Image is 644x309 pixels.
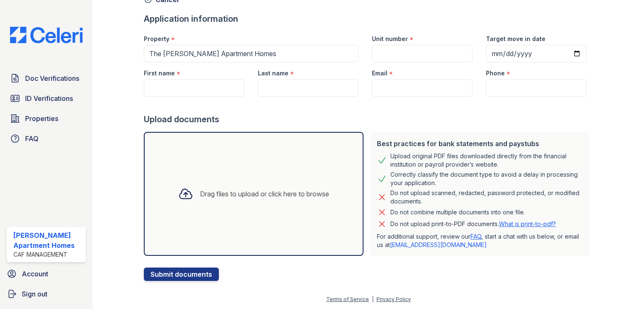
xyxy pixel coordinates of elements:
div: Do not upload scanned, redacted, password protected, or modified documents. [390,189,583,206]
p: Do not upload print-to-PDF documents. [390,220,556,228]
a: What is print-to-pdf? [499,220,556,227]
a: Privacy Policy [377,296,411,302]
span: ID Verifications [25,93,73,103]
div: Best practices for bank statements and paystubs [377,139,583,149]
div: Do not combine multiple documents into one file. [390,207,525,217]
label: Property [144,35,169,43]
a: Properties [7,110,86,127]
div: Correctly classify the document type to avoid a delay in processing your application. [390,170,583,187]
label: Target move in date [486,35,545,43]
div: Upload original PDF files downloaded directly from the financial institution or payroll provider’... [390,152,583,169]
img: CE_Logo_Blue-a8612792a0a2168367f1c8372b55b34899dd931a85d93a1a3d3e32e68fde9ad4.png [3,27,89,43]
label: First name [144,69,175,77]
a: Account [3,265,89,282]
div: Upload documents [144,113,593,125]
span: Doc Verifications [25,73,79,83]
a: Doc Verifications [7,70,86,87]
button: Submit documents [144,268,219,281]
a: Terms of Service [326,296,369,302]
div: [PERSON_NAME] Apartment Homes [13,230,83,250]
label: Last name [258,69,288,77]
span: Sign out [22,289,47,299]
span: Account [22,269,48,279]
span: Properties [25,113,58,124]
a: FAQ [470,233,481,240]
label: Unit number [372,35,408,43]
label: Phone [486,69,505,77]
a: FAQ [7,130,86,147]
div: | [372,296,374,302]
div: CAF Management [13,250,83,259]
a: [EMAIL_ADDRESS][DOMAIN_NAME] [390,241,487,248]
span: FAQ [25,134,39,144]
p: For additional support, review our , start a chat with us below, or email us at [377,232,583,249]
a: ID Verifications [7,90,86,107]
div: Application information [144,13,593,25]
a: Sign out [3,286,89,302]
label: Email [372,69,387,77]
div: Drag files to upload or click here to browse [200,189,329,199]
